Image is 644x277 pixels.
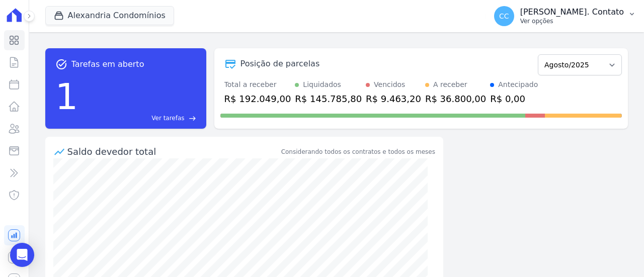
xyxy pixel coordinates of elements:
span: Tarefas em aberto [71,58,144,70]
span: CC [499,13,509,20]
div: Considerando todos os contratos e todos os meses [281,147,435,156]
p: [PERSON_NAME]. Contato [520,7,624,17]
button: CC [PERSON_NAME]. Contato Ver opções [486,2,644,30]
div: A receber [433,79,467,90]
div: Vencidos [374,79,405,90]
div: R$ 192.049,00 [224,92,291,106]
button: Alexandria Condomínios [45,6,174,25]
span: task_alt [55,58,67,70]
div: Total a receber [224,79,291,90]
div: Liquidados [303,79,341,90]
span: Ver tarefas [151,114,184,123]
div: 1 [55,70,78,123]
div: R$ 0,00 [490,92,538,106]
div: Posição de parcelas [240,58,320,70]
div: Open Intercom Messenger [10,243,34,267]
span: east [189,115,196,122]
div: Antecipado [498,79,538,90]
div: R$ 36.800,00 [425,92,486,106]
p: Ver opções [520,17,624,25]
a: Ver tarefas east [82,114,196,123]
div: R$ 145.785,80 [295,92,362,106]
div: Saldo devedor total [67,145,279,158]
div: R$ 9.463,20 [366,92,421,106]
